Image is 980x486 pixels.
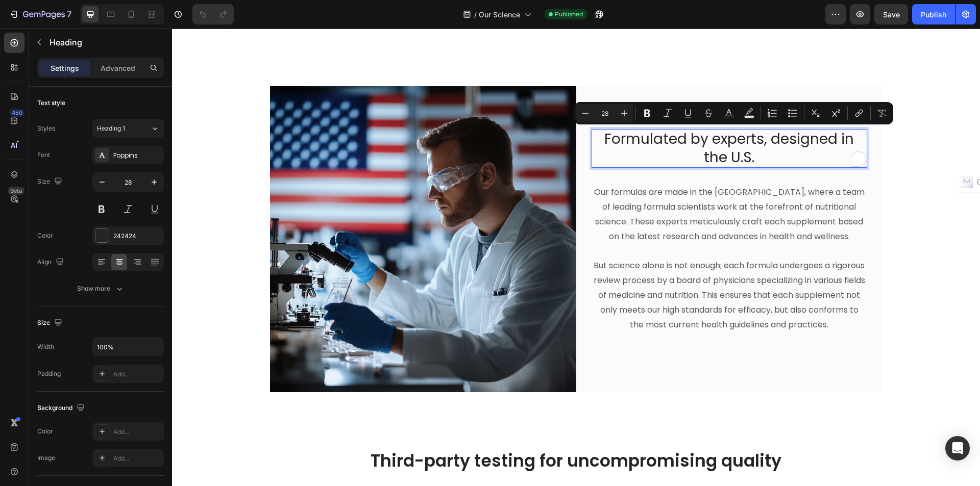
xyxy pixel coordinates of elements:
[37,255,66,269] div: Align
[10,109,24,117] div: 450
[921,9,946,20] div: Publish
[37,369,61,378] div: Padding
[113,232,161,241] div: 242424
[113,370,161,379] div: Add...
[4,4,76,24] button: 7
[421,101,694,139] p: Formulated by experts, designed in the U.S.
[479,9,520,20] span: Our Science
[37,98,65,108] div: Text style
[51,63,79,73] p: Settings
[474,9,477,20] span: /
[883,10,900,19] span: Save
[77,284,125,294] div: Show more
[37,279,164,298] button: Show more
[37,316,64,330] div: Size
[574,102,893,124] div: Editor contextual toolbar
[97,124,125,133] span: Heading 1
[50,36,160,48] p: Heading
[92,119,164,138] button: Heading 1
[555,10,583,19] span: Published
[421,157,694,215] p: Our formulas are made in the [GEOGRAPHIC_DATA], where a team of leading formula scientists work a...
[192,4,234,24] div: Undo/Redo
[37,175,64,189] div: Size
[172,29,980,486] iframe: To enrich screen reader interactions, please activate Accessibility in Grammarly extension settings
[37,342,54,351] div: Width
[37,427,53,436] div: Color
[912,4,955,24] button: Publish
[67,8,71,20] p: 7
[149,421,659,445] h2: Third-party testing for uncompromising quality
[37,150,50,160] div: Font
[37,124,55,133] div: Styles
[8,187,24,195] div: Beta
[874,4,908,24] button: Save
[113,151,161,160] div: Poppins
[113,427,161,437] div: Add...
[37,401,87,415] div: Background
[113,454,161,463] div: Add...
[420,100,695,140] h2: To enrich screen reader interactions, please activate Accessibility in Grammarly extension settings
[945,436,970,461] div: Open Intercom Messenger
[421,216,694,304] p: But science alone is not enough; each formula undergoes a rigorous review process by a board of p...
[93,338,163,356] input: Auto
[37,453,55,463] div: Image
[37,231,53,240] div: Color
[101,63,135,73] p: Advanced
